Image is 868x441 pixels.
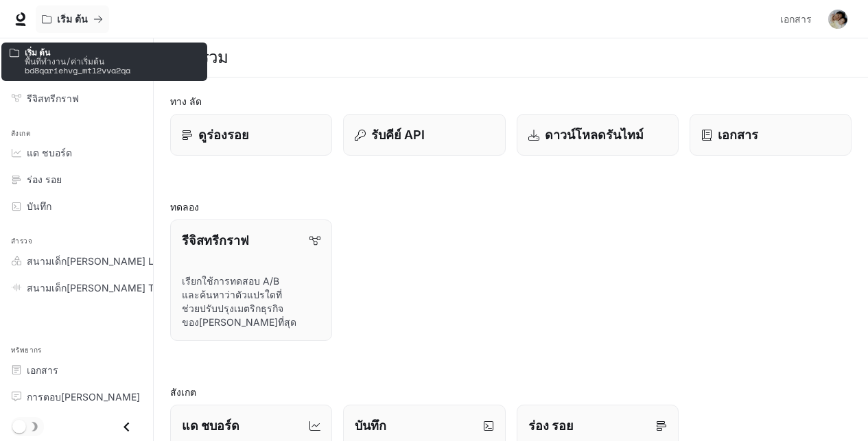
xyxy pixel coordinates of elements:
p: รีจิสทรีกราฟ [182,231,249,250]
p: รับคีย์ API [371,126,425,144]
a: รีจิสทรีกราฟเรียกใช้การทดสอบ A/B และค้นหาว่าตัวแปรใดที่ช่วยปรับปรุงเมตริกธุรกิจของ[PERSON_NAME]ที... [170,219,332,341]
p: พื้นที่ทํางาน/ค่าเริ่มต้น bd8qariehvg_mtl2vva2qa [25,57,199,75]
button: ปิดลิ้นชัก [111,413,142,441]
p: ดูร่องรอย [198,126,249,144]
h2: สังเกต [170,385,852,399]
p: เริ่ม ต้น [57,14,88,25]
button: พื้นที่ทํางานทั้งหมด [36,5,109,33]
a: ดูร่องรอย [170,114,332,156]
span: บันทึก [27,199,51,213]
a: การตอบสนอง [5,385,148,409]
span: สนามเด็ก[PERSON_NAME] LLM [27,254,168,268]
a: เอกสาร [690,114,852,156]
h2: ทาง ลัด [170,94,852,108]
p: เอกสาร [718,126,758,144]
button: รับคีย์ API [343,114,505,156]
p: บันทึก [355,416,386,435]
a: ร่อง รอย [5,167,148,191]
span: แด ชบอร์ด [27,145,72,160]
a: เอกสาร [5,358,148,382]
a: รีจิสทรีกราฟ [5,86,148,110]
span: เอกสาร [27,363,58,377]
p: ร่อง รอย [528,416,574,435]
a: บันทึก [5,194,148,218]
span: การตอบ[PERSON_NAME] [27,390,140,404]
button: อวาตาร์ผู้ใช้ [824,5,852,33]
img: อวาตาร์ผู้ใช้ [828,10,847,29]
a: สนามเด็กเล่น LLM [5,249,174,273]
p: แด ชบอร์ด [182,416,239,435]
span: สนามเด็ก[PERSON_NAME] TTS [27,281,167,295]
p: เริ่ม ต้น [25,48,199,57]
a: ดาวน์โหลดรันไทม์ [517,114,679,156]
a: สนามเด็กเล่น TTS [5,276,173,300]
h2: ทดลอง [170,200,852,214]
a: เอกสาร [775,5,819,33]
p: ดาวน์โหลดรันไทม์ [545,126,644,144]
span: สลับโหมดมืด [12,418,26,433]
span: รีจิสทรีกราฟ [27,91,79,106]
span: เอกสาร [780,11,812,28]
span: ร่อง รอย [27,172,62,187]
p: เรียกใช้การทดสอบ A/B และค้นหาว่าตัวแปรใดที่ช่วยปรับปรุงเมตริกธุรกิจของ[PERSON_NAME]ที่สุด [182,274,320,329]
a: แด ชบอร์ด [5,141,148,165]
